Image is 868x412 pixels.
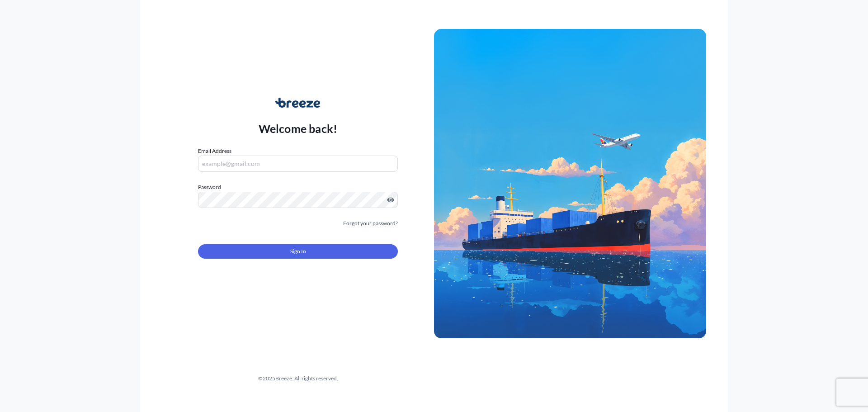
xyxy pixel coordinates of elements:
input: example@gmail.com [198,156,398,172]
label: Password [198,183,398,192]
button: Sign In [198,244,398,259]
img: Ship illustration [434,29,706,338]
button: Show password [387,196,394,204]
div: © 2025 Breeze. All rights reserved. [162,374,434,383]
span: Sign In [290,247,306,256]
p: Welcome back! [259,121,338,136]
label: Email Address [198,147,231,156]
a: Forgot your password? [343,219,398,228]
